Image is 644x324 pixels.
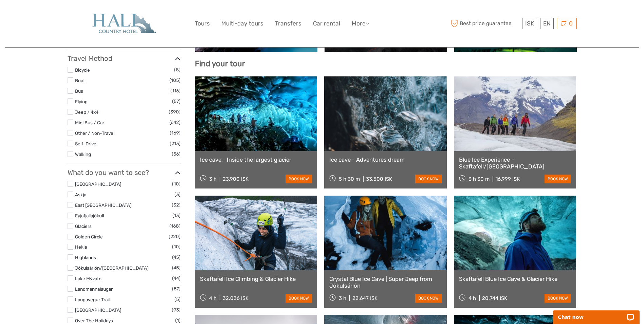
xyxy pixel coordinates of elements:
[75,202,131,208] a: East [GEOGRAPHIC_DATA]
[172,253,181,261] span: (45)
[75,181,121,187] a: [GEOGRAPHIC_DATA]
[339,295,346,301] span: 3 h
[169,108,181,116] span: (390)
[172,212,181,219] span: (13)
[172,150,181,158] span: (56)
[468,295,476,301] span: 4 h
[169,233,181,240] span: (220)
[75,78,85,83] a: Boat
[172,180,181,188] span: (10)
[449,18,520,29] span: Best price guarantee
[352,19,369,29] a: More
[313,19,340,29] a: Car rental
[459,156,571,170] a: Blue Ice Experience - Skaftafell/[GEOGRAPHIC_DATA]
[75,67,90,73] a: Bicycle
[172,264,181,272] span: (45)
[68,54,181,62] h3: Travel Method
[174,295,181,303] span: (5)
[75,255,96,260] a: Highlands
[568,20,574,27] span: 0
[87,12,161,35] img: 907-8240d3ce-2828-4403-a03e-dde40b93cd63_logo_big.jpg
[174,191,181,198] span: (3)
[75,120,104,125] a: Mini Bus / Car
[75,223,92,229] a: Glaciers
[174,66,181,74] span: (8)
[221,19,263,29] a: Multi-day tours
[195,19,210,29] a: Tours
[75,265,148,271] a: Jökulsárlón/[GEOGRAPHIC_DATA]
[209,176,217,182] span: 3 h
[75,109,98,115] a: Jeep / 4x4
[468,176,490,182] span: 3 h 30 m
[172,306,181,314] span: (93)
[75,307,121,313] a: [GEOGRAPHIC_DATA]
[75,99,88,104] a: Flying
[172,97,181,105] span: (57)
[172,274,181,282] span: (44)
[545,294,571,303] a: book now
[329,156,442,163] a: Ice cave - Adventures dream
[75,141,96,146] a: Self-Drive
[68,168,181,177] h3: What do you want to see?
[170,140,181,147] span: (213)
[169,76,181,84] span: (105)
[549,303,644,324] iframe: LiveChat chat widget
[75,151,91,157] a: Walking
[223,176,249,182] div: 23.900 ISK
[172,243,181,251] span: (10)
[200,156,312,163] a: Ice cave - Inside the largest glacier
[170,129,181,137] span: (169)
[75,286,113,292] a: Landmannalaugar
[275,19,301,29] a: Transfers
[545,175,571,183] a: book now
[75,130,114,136] a: Other / Non-Travel
[75,192,86,197] a: Askja
[75,88,83,94] a: Bus
[170,87,181,95] span: (116)
[75,276,102,281] a: Lake Mývatn
[200,275,312,282] a: Skaftafell Ice Climbing & Glacier Hike
[286,294,312,303] a: book now
[75,318,113,323] a: Over The Holidays
[75,213,104,218] a: Eyjafjallajökull
[496,176,520,182] div: 16.999 ISK
[209,295,217,301] span: 4 h
[415,175,442,183] a: book now
[75,234,103,239] a: Golden Circle
[169,222,181,230] span: (168)
[482,295,507,301] div: 20.744 ISK
[525,20,534,27] span: ISK
[352,295,378,301] div: 22.647 ISK
[75,244,87,250] a: Hekla
[329,275,442,289] a: Crystal Blue Ice Cave | Super Jeep from Jökulsárlón
[339,176,360,182] span: 5 h 30 m
[195,59,245,68] b: Find your tour
[172,285,181,293] span: (57)
[540,18,554,29] div: EN
[366,176,392,182] div: 33.500 ISK
[223,295,249,301] div: 32.036 ISK
[459,275,571,282] a: Skaftafell Blue Ice Cave & Glacier Hike
[172,201,181,209] span: (32)
[75,297,110,302] a: Laugavegur Trail
[169,119,181,126] span: (642)
[286,175,312,183] a: book now
[415,294,442,303] a: book now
